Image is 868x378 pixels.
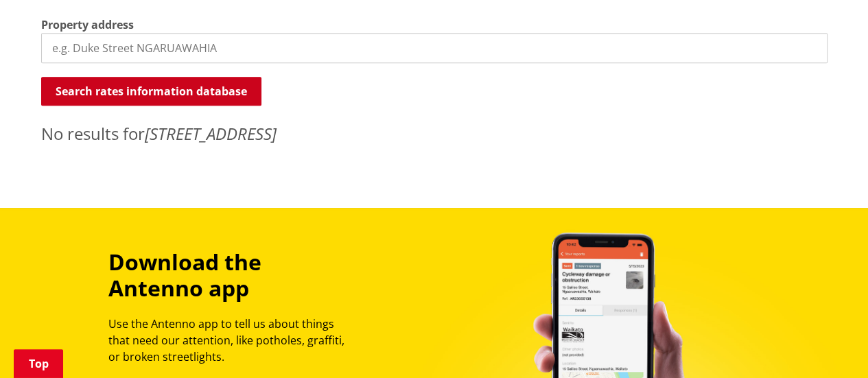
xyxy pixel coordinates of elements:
[108,249,357,302] h3: Download the Antenno app
[108,316,357,365] p: Use the Antenno app to tell us about things that need our attention, like potholes, graffiti, or ...
[14,349,63,378] a: Top
[41,33,828,63] input: e.g. Duke Street NGARUAWAHIA
[145,122,277,145] em: [STREET_ADDRESS]
[41,77,261,106] button: Search rates information database
[41,121,828,146] p: No results for
[41,16,134,33] label: Property address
